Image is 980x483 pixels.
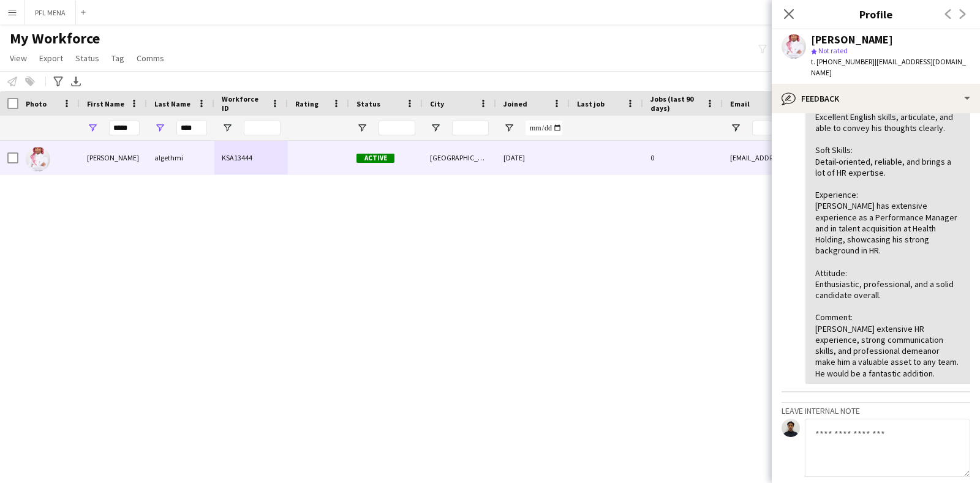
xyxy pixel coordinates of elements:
[25,1,76,24] button: PFL MENA
[430,122,441,133] button: Open Filter Menu
[10,29,100,48] span: My Workforce
[154,99,190,108] span: Last Name
[5,50,32,66] a: View
[577,99,605,108] span: Last job
[87,99,124,108] span: First Name
[107,50,129,66] a: Tag
[109,121,140,135] input: First Name Filter Input
[430,99,444,108] span: City
[811,34,893,45] div: [PERSON_NAME]
[70,50,104,66] a: Status
[643,141,723,174] div: 0
[244,121,281,135] input: Workforce ID Filter Input
[26,147,50,171] img: Ahmed algethmi
[132,50,169,66] a: Comms
[503,99,527,108] span: Joined
[26,99,47,108] span: Photo
[34,50,68,66] a: Export
[356,99,380,108] span: Status
[811,57,875,66] span: t. [PHONE_NUMBER]
[752,121,960,135] input: Email Filter Input
[222,94,266,113] span: Workforce ID
[818,46,848,55] span: Not rated
[730,99,750,108] span: Email
[87,122,98,133] button: Open Filter Menu
[10,53,27,64] span: View
[222,122,233,133] button: Open Filter Menu
[147,141,214,174] div: algethmi
[356,154,394,163] span: Active
[379,121,415,135] input: Status Filter Input
[730,122,741,133] button: Open Filter Menu
[815,56,960,379] div: Grooming: Very professional appearance and well-groomed. Communication: Excellent English skills,...
[772,6,980,22] h3: Profile
[39,53,63,64] span: Export
[137,53,164,64] span: Comms
[423,141,496,174] div: [GEOGRAPHIC_DATA]
[75,53,99,64] span: Status
[782,405,970,416] h3: Leave internal note
[650,94,701,113] span: Jobs (last 90 days)
[214,141,288,174] div: KSA13444
[295,99,318,108] span: Rating
[69,74,83,89] app-action-btn: Export XLSX
[80,141,147,174] div: [PERSON_NAME]
[356,122,367,133] button: Open Filter Menu
[176,121,207,135] input: Last Name Filter Input
[154,122,165,133] button: Open Filter Menu
[772,84,980,113] div: Feedback
[811,57,966,77] span: | [EMAIL_ADDRESS][DOMAIN_NAME]
[526,121,562,135] input: Joined Filter Input
[51,74,66,89] app-action-btn: Advanced filters
[503,122,514,133] button: Open Filter Menu
[496,141,570,174] div: [DATE]
[723,141,968,174] div: [EMAIL_ADDRESS][DOMAIN_NAME]
[452,121,489,135] input: City Filter Input
[111,53,124,64] span: Tag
